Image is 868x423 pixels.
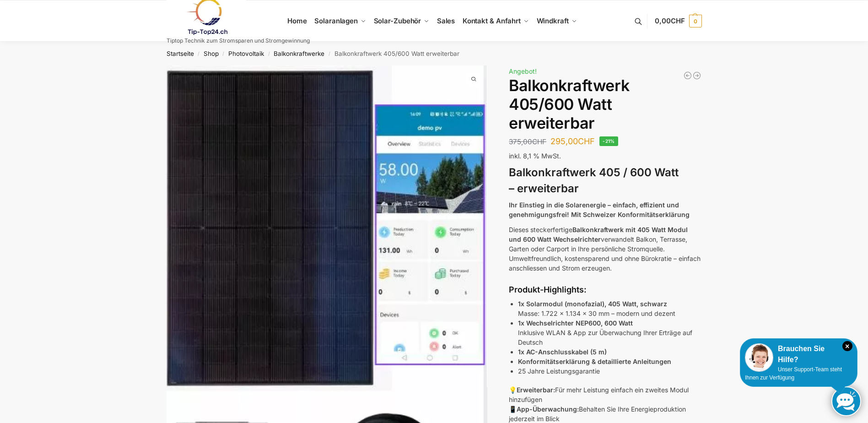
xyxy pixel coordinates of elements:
span: / [324,50,334,58]
span: Solar-Zubehör [374,16,421,25]
p: Dieses steckerfertige verwandelt Balkon, Terrasse, Garten oder Carport in Ihre persönliche Stromq... [509,225,701,273]
span: CHF [578,136,595,146]
span: Kontakt & Anfahrt [463,16,521,25]
bdi: 375,00 [509,137,546,146]
a: Solaranlagen [311,0,370,42]
a: 0,00CHF 0 [655,7,701,35]
img: Customer service [745,343,773,372]
nav: Breadcrumb [150,42,718,65]
span: -21% [599,136,618,146]
a: Shop [204,50,219,57]
bdi: 295,00 [550,136,595,146]
a: Startseite [167,50,194,57]
i: Schließen [842,341,852,351]
span: CHF [532,137,546,146]
span: CHF [671,16,685,25]
strong: App-Überwachung: [517,405,579,413]
p: Tiptop Technik zum Stromsparen und Stromgewinnung [167,38,310,43]
span: Windkraft [537,16,569,25]
a: Sales [433,0,458,42]
p: Inklusive WLAN & App zur Überwachung Ihrer Erträge auf Deutsch [518,318,701,347]
a: Windkraft [533,0,581,42]
span: / [194,50,204,58]
span: Solaranlagen [314,16,358,25]
span: 0 [689,15,702,27]
strong: 1x Wechselrichter NEP600, 600 Watt [518,319,633,327]
a: Photovoltaik [228,50,264,57]
strong: Balkonkraftwerk 405 / 600 Watt – erweiterbar [509,166,679,195]
a: Kontakt & Anfahrt [458,0,533,42]
strong: 1x AC-Anschlusskabel (5 m) [518,348,607,356]
a: Balkonkraftwerke [274,50,324,57]
strong: 1x Solarmodul (monofazial), 405 Watt, schwarz [518,300,667,308]
strong: Konformitätserklärung & detaillierte Anleitungen [518,358,671,365]
strong: Balkonkraftwerk mit 405 Watt Modul und 600 Watt Wechselrichter [509,226,688,243]
h1: Balkonkraftwerk 405/600 Watt erweiterbar [509,76,701,132]
span: Angebot! [509,67,537,75]
span: inkl. 8,1 % MwSt. [509,152,561,160]
span: / [219,50,228,58]
a: Solar-Zubehör [370,0,433,42]
a: Balkonkraftwerk 600/810 Watt Fullblack [683,71,692,80]
div: Brauchen Sie Hilfe? [745,343,852,365]
span: / [264,50,274,58]
span: Unser Support-Team steht Ihnen zur Verfügung [745,366,842,381]
li: 25 Jahre Leistungsgarantie [518,366,701,376]
span: Sales [437,16,455,25]
img: Balkonkraftwerk 405/600 Watt erweiterbar 3 [487,65,808,387]
strong: Erweiterbar: [517,386,555,394]
span: 0,00 [655,16,685,25]
p: Masse: 1.722 x 1.134 x 30 mm – modern und dezent [518,299,701,318]
strong: Produkt-Highlights: [509,285,587,294]
strong: Ihr Einstieg in die Solarenergie – einfach, effizient und genehmigungsfrei! Mit Schweizer Konform... [509,201,690,218]
a: 890/600 Watt Solarkraftwerk + 2,7 KW Batteriespeicher Genehmigungsfrei [692,71,701,80]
